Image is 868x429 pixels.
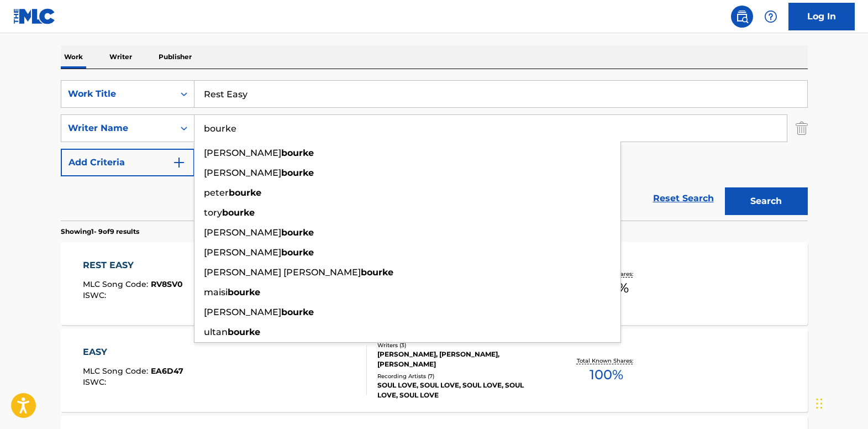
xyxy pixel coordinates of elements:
p: Showing 1 - 9 of 9 results [61,227,139,237]
strong: bourke [281,227,314,238]
span: [PERSON_NAME] [204,148,281,158]
div: EASY [83,346,183,359]
img: help [764,10,777,23]
strong: bourke [281,247,314,258]
span: ISWC : [83,290,109,300]
button: Search [725,187,808,215]
p: Publisher [155,45,195,69]
div: Help [760,6,782,28]
span: [PERSON_NAME] [204,168,281,178]
iframe: Chat Widget [813,376,868,429]
span: maisi [204,287,228,297]
span: EA6D47 [151,366,183,376]
span: [PERSON_NAME] [204,307,281,317]
span: 100 % [590,365,623,385]
a: Public Search [731,6,753,28]
p: Total Known Shares: [577,357,636,365]
div: Writers ( 3 ) [377,341,544,349]
img: Delete Criterion [796,114,808,142]
strong: bourke [222,207,255,218]
strong: bourke [228,327,260,337]
strong: bourke [361,267,393,278]
div: Writer Name [68,122,167,135]
a: REST EASYMLC Song Code:RV8SV0ISWC:Writers (3)[PERSON_NAME] [PERSON_NAME], [PERSON_NAME], [PERSON_... [61,242,808,325]
strong: bourke [229,187,261,198]
div: Recording Artists ( 7 ) [377,372,544,380]
img: MLC Logo [13,8,56,24]
a: Reset Search [648,186,719,211]
div: REST EASY [83,259,183,272]
span: peter [204,187,229,198]
span: [PERSON_NAME] [204,227,281,238]
span: tory [204,207,222,218]
button: Add Criteria [61,149,194,176]
span: [PERSON_NAME] [204,247,281,258]
strong: bourke [281,148,314,158]
form: Search Form [61,80,808,221]
span: ISWC : [83,377,109,387]
span: RV8SV0 [151,279,183,289]
a: EASYMLC Song Code:EA6D47ISWC:Writers (3)[PERSON_NAME], [PERSON_NAME], [PERSON_NAME]Recording Arti... [61,329,808,412]
p: Work [61,45,86,69]
p: Writer [106,45,135,69]
span: ultan [204,327,228,337]
strong: bourke [281,307,314,317]
span: MLC Song Code : [83,279,151,289]
div: Drag [816,387,823,420]
div: SOUL LOVE, SOUL LOVE, SOUL LOVE, SOUL LOVE, SOUL LOVE [377,380,544,400]
span: [PERSON_NAME] [PERSON_NAME] [204,267,361,278]
a: Log In [788,3,855,30]
span: MLC Song Code : [83,366,151,376]
div: Work Title [68,87,167,101]
img: 9d2ae6d4665cec9f34b9.svg [172,156,186,169]
strong: bourke [228,287,260,297]
img: search [735,10,749,23]
strong: bourke [281,168,314,178]
div: [PERSON_NAME], [PERSON_NAME], [PERSON_NAME] [377,349,544,369]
